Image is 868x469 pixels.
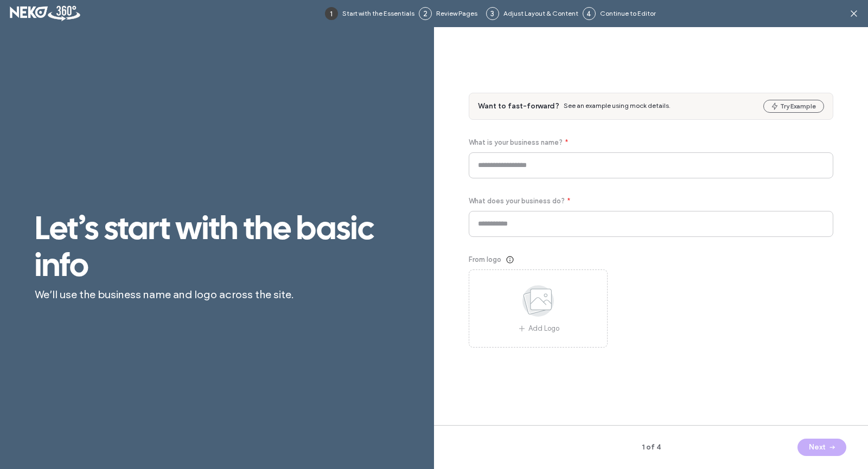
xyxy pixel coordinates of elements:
[469,137,563,148] span: What is your business name?
[24,8,47,17] span: Help
[528,323,559,334] span: Add Logo
[436,9,482,18] span: Review Pages
[419,7,432,20] div: 2
[600,9,656,18] span: Continue to Editor
[592,442,710,453] span: 1 of 4
[478,101,559,112] span: Want to fast-forward?
[342,9,414,18] span: Start with the Essentials
[469,254,501,265] span: From logo
[35,209,399,283] span: Let’s start with the basic info
[325,7,338,20] div: 1
[763,100,824,113] button: Try Example
[503,9,578,18] span: Adjust Layout & Content
[564,101,671,110] span: See an example using mock details.
[486,7,499,20] div: 3
[583,7,596,20] div: 4
[469,196,565,207] span: What does your business do?
[35,287,399,301] span: We’ll use the business name and logo across the site.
